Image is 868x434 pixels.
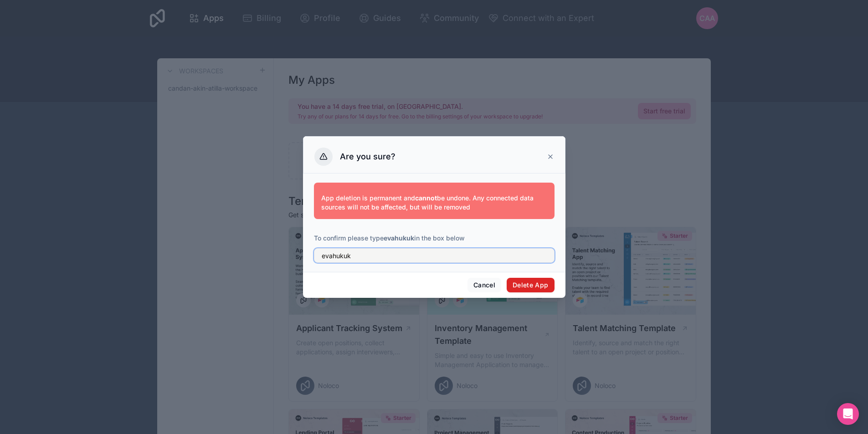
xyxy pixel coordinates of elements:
[314,248,555,263] input: evahukuk
[314,234,555,243] p: To confirm please type in the box below
[340,151,395,162] h3: Are you sure?
[837,403,859,425] div: Open Intercom Messenger
[321,194,547,212] p: App deletion is permanent and be undone. Any connected data sources will not be affected, but wil...
[467,278,501,292] button: Cancel
[415,194,437,202] strong: cannot
[384,234,414,242] strong: evahukuk
[507,278,555,292] button: Delete App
